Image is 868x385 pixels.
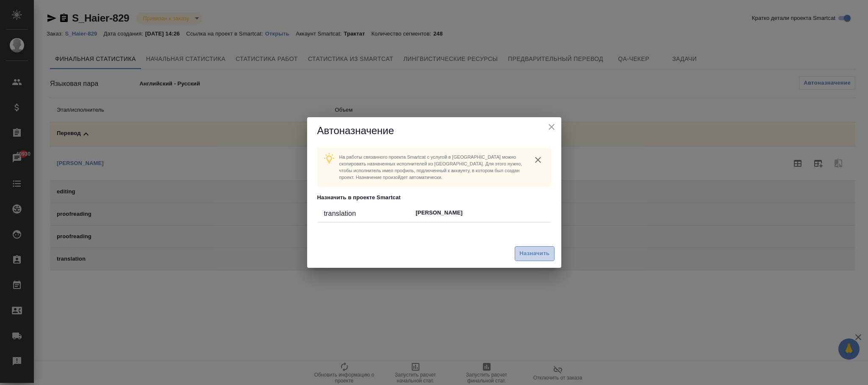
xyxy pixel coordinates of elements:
button: close [545,121,558,133]
p: [PERSON_NAME] [416,209,544,217]
p: Назначить в проекте Smartcat [317,193,551,202]
p: На работы связанного проекта Smartcat c услугой в [GEOGRAPHIC_DATA] можно скопировать назначенных... [339,154,525,181]
div: translation [324,209,416,219]
button: Назначить [515,246,554,261]
button: close [532,154,544,166]
h5: Автоназначение [317,124,551,137]
span: Назначить [519,249,549,258]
